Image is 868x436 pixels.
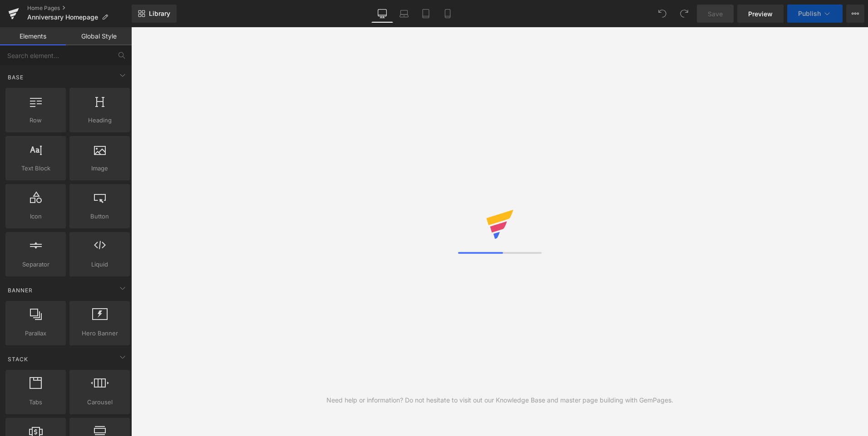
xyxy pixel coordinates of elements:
button: Publish [787,5,843,23]
a: Desktop [371,5,393,23]
span: Stack [7,355,29,363]
span: Save [708,9,723,19]
span: Hero Banner [72,329,127,338]
button: Redo [675,5,693,23]
a: Global Style [66,27,132,45]
a: Tablet [415,5,437,23]
div: Need help or information? Do not hesitate to visit out our Knowledge Base and master page buildin... [326,395,673,405]
span: Button [72,212,127,221]
span: Icon [8,212,63,221]
span: Banner [7,286,34,295]
span: Publish [798,10,821,17]
a: Laptop [393,5,415,23]
span: Liquid [72,260,127,269]
a: New Library [132,5,177,23]
span: Anniversary Homepage [27,14,98,21]
a: Preview [737,5,784,23]
span: Tabs [8,397,63,407]
span: Parallax [8,329,63,338]
span: Separator [8,260,63,269]
span: Base [7,73,25,82]
span: Text Block [8,164,63,173]
span: Library [149,10,170,18]
span: Preview [748,9,773,19]
span: Row [8,116,63,125]
span: Image [72,164,127,173]
a: Mobile [437,5,459,23]
span: Heading [72,116,127,125]
a: Home Pages [27,5,132,12]
button: Undo [653,5,671,23]
button: More [846,5,864,23]
span: Carousel [72,397,127,407]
